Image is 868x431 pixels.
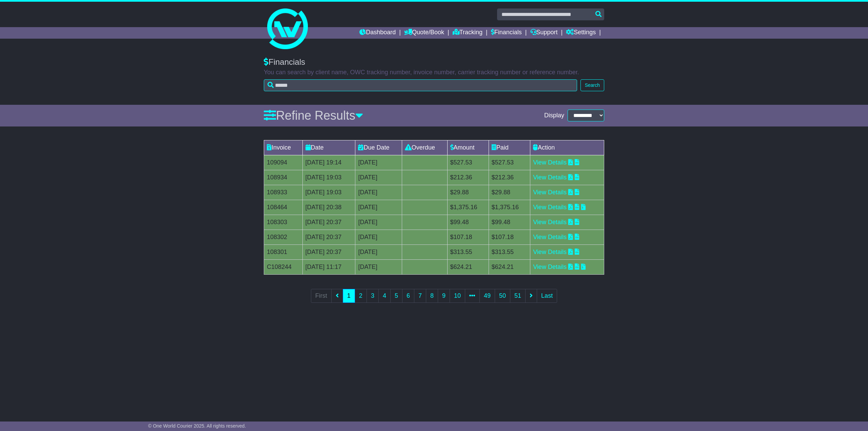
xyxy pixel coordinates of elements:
div: Financials [264,57,604,67]
a: Dashboard [359,27,396,39]
td: Amount [447,140,489,155]
td: $212.36 [447,170,489,185]
a: 4 [378,289,391,303]
a: 2 [355,289,367,303]
td: [DATE] 19:03 [302,185,355,200]
td: [DATE] 20:37 [302,215,355,230]
a: 7 [414,289,426,303]
td: 108464 [264,200,303,215]
td: [DATE] 19:03 [302,170,355,185]
a: View Details [533,263,567,270]
td: [DATE] 20:37 [302,244,355,259]
a: 3 [367,289,379,303]
td: $107.18 [447,230,489,244]
a: 10 [450,289,465,303]
a: View Details [533,174,567,181]
a: Last [537,289,557,303]
td: $624.21 [447,259,489,274]
td: 109094 [264,155,303,170]
td: [DATE] 20:37 [302,230,355,244]
td: Due Date [355,140,402,155]
td: [DATE] 19:14 [302,155,355,170]
td: $1,375.16 [447,200,489,215]
td: $212.36 [489,170,530,185]
a: Tracking [453,27,482,39]
td: Date [302,140,355,155]
td: [DATE] [355,155,402,170]
td: [DATE] [355,170,402,185]
td: Overdue [402,140,447,155]
td: Action [530,140,604,155]
a: Quote/Book [404,27,444,39]
td: 108934 [264,170,303,185]
a: 9 [438,289,450,303]
td: [DATE] [355,230,402,244]
td: [DATE] 11:17 [302,259,355,274]
button: Search [580,79,604,91]
p: You can search by client name, OWC tracking number, invoice number, carrier tracking number or re... [264,69,604,76]
td: [DATE] 20:38 [302,200,355,215]
a: 49 [479,289,495,303]
a: Refine Results [264,109,363,122]
a: View Details [533,234,567,240]
td: $527.53 [447,155,489,170]
td: $624.21 [489,259,530,274]
a: View Details [533,249,567,255]
a: Support [530,27,558,39]
a: View Details [533,189,567,196]
td: [DATE] [355,215,402,230]
a: View Details [533,204,567,211]
td: $313.55 [447,244,489,259]
td: $29.88 [489,185,530,200]
td: 108302 [264,230,303,244]
a: Settings [566,27,596,39]
a: View Details [533,159,567,166]
td: 108301 [264,244,303,259]
td: [DATE] [355,259,402,274]
td: $99.48 [489,215,530,230]
span: © One World Courier 2025. All rights reserved. [148,423,246,429]
td: 108933 [264,185,303,200]
td: [DATE] [355,185,402,200]
td: $1,375.16 [489,200,530,215]
td: 108303 [264,215,303,230]
a: View Details [533,219,567,226]
td: $107.18 [489,230,530,244]
a: 50 [495,289,510,303]
td: $29.88 [447,185,489,200]
td: C108244 [264,259,303,274]
td: [DATE] [355,200,402,215]
a: 8 [426,289,438,303]
a: 51 [510,289,526,303]
td: $99.48 [447,215,489,230]
span: Display [544,112,564,119]
a: Financials [491,27,522,39]
td: $313.55 [489,244,530,259]
td: Invoice [264,140,303,155]
a: 1 [343,289,355,303]
td: Paid [489,140,530,155]
a: 5 [390,289,402,303]
td: [DATE] [355,244,402,259]
td: $527.53 [489,155,530,170]
a: 6 [402,289,414,303]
